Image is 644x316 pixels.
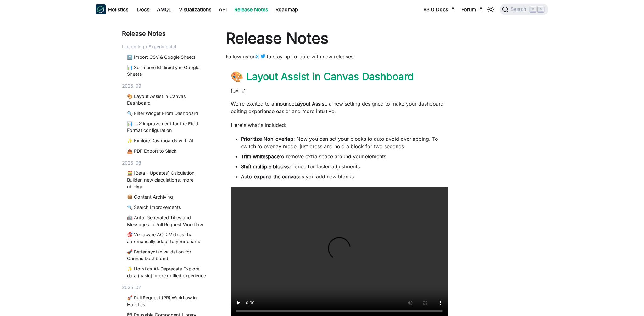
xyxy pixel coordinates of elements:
[530,6,536,12] kbd: ⌘
[127,110,208,117] a: 🔍 Filter Widget From Dashboard
[127,265,208,279] a: ✨ Holistics AI: Deprecate Explore data (basic), more unified experience
[500,4,548,15] button: Search (Command+K)
[127,54,208,61] a: ⬆️ Import CSV & Google Sheets
[538,6,544,12] kbd: K
[122,83,211,90] div: 2025-09
[127,137,208,144] a: ✨ Explore Dashboards with AI
[294,101,326,107] strong: Layout Assist
[133,4,153,14] a: Docs
[122,29,211,38] div: Release Notes
[241,135,448,150] li: : Now you can set your blocks to auto avoid overlapping. To switch to overlay mode, just press an...
[127,193,208,200] a: 📦 Content Archiving
[226,53,453,60] p: Follow us on to stay up-to-date with new releases!
[230,4,272,14] a: Release Notes
[231,121,448,129] p: Here's what's included:
[127,170,208,190] a: 🧮 [Beta - Updates] Calculation Builder: new claculations, more utilities
[127,120,208,134] a: 📊 UX improvement for the Field Format configuration
[122,43,211,50] div: Upcoming / Experimental
[231,100,448,115] p: We're excited to announce , a new setting designed to make your dashboard editing experience easi...
[231,70,414,83] a: 🎨 Layout Assist in Canvas Dashboard
[215,4,230,14] a: API
[508,7,530,12] span: Search
[241,136,293,142] strong: Prioritize Non-overlap
[241,153,448,160] li: to remove extra space around your elements.
[127,204,208,211] a: 🔍 Search Improvements
[241,153,280,160] strong: Trim whitespace
[96,4,128,14] a: HolisticsHolistics
[127,294,208,308] a: 🚀 Pull Request (PR) Workflow in Holistics
[122,29,211,316] nav: Blog recent posts navigation
[226,29,453,48] h1: Release Notes
[272,4,302,14] a: Roadmap
[127,148,208,155] a: 📤 PDF Export to Slack
[127,248,208,262] a: 🚀 Better syntax validation for Canvas Dashboard
[241,163,448,170] li: at once for faster adjustments.
[127,231,208,245] a: 🎯 Viz-aware AQL: Metrics that automatically adapt to your charts
[241,173,299,180] strong: Auto-expand the canvas
[256,53,267,60] a: X
[256,53,259,60] b: X
[420,4,458,14] a: v3.0 Docs
[127,93,208,106] a: 🎨 Layout Assist in Canvas Dashboard
[175,4,215,14] a: Visualizations
[122,284,211,291] div: 2025-07
[96,4,106,14] img: Holistics
[486,4,496,14] button: Switch between dark and light mode (currently light mode)
[122,160,211,166] div: 2025-08
[458,4,486,14] a: Forum
[231,89,246,94] time: [DATE]
[241,163,289,170] strong: Shift multiple blocks
[108,6,128,13] b: Holistics
[241,173,448,180] li: as you add new blocks.
[127,214,208,228] a: 🤖 Auto-Generated Titles and Messages in Pull Request Workflow
[153,4,175,14] a: AMQL
[127,64,208,78] a: 📊 Self-serve BI directly in Google Sheets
